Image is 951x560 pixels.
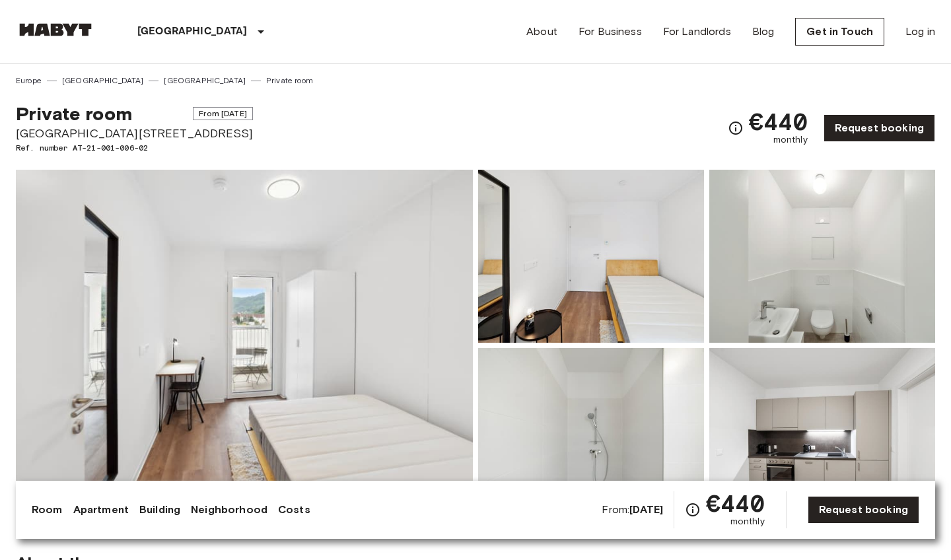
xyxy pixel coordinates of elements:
[478,348,704,521] img: Picture of unit AT-21-001-006-02
[602,503,663,517] span: From:
[137,24,248,40] p: [GEOGRAPHIC_DATA]
[266,75,313,87] a: Private room
[526,24,557,40] a: About
[663,24,731,40] a: For Landlords
[16,125,253,142] span: [GEOGRAPHIC_DATA][STREET_ADDRESS]
[579,24,642,40] a: For Business
[139,502,180,518] a: Building
[685,502,701,518] svg: Check cost overview for full price breakdown. Please note that discounts apply to new joiners onl...
[749,110,808,133] span: €440
[16,170,473,521] img: Marketing picture of unit AT-21-001-006-02
[824,114,935,142] a: Request booking
[62,75,144,87] a: [GEOGRAPHIC_DATA]
[278,502,310,518] a: Costs
[16,75,42,87] a: Europe
[193,107,253,120] span: From [DATE]
[795,18,884,46] a: Get in Touch
[16,142,253,154] span: Ref. number AT-21-001-006-02
[32,502,63,518] a: Room
[730,515,765,528] span: monthly
[16,23,95,36] img: Habyt
[73,502,129,518] a: Apartment
[728,120,744,136] svg: Check cost overview for full price breakdown. Please note that discounts apply to new joiners onl...
[905,24,935,40] a: Log in
[629,503,663,516] b: [DATE]
[16,102,132,125] span: Private room
[164,75,246,87] a: [GEOGRAPHIC_DATA]
[709,170,935,343] img: Picture of unit AT-21-001-006-02
[709,348,935,521] img: Picture of unit AT-21-001-006-02
[478,170,704,343] img: Picture of unit AT-21-001-006-02
[773,133,808,147] span: monthly
[191,502,267,518] a: Neighborhood
[808,496,919,524] a: Request booking
[752,24,775,40] a: Blog
[706,491,765,515] span: €440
